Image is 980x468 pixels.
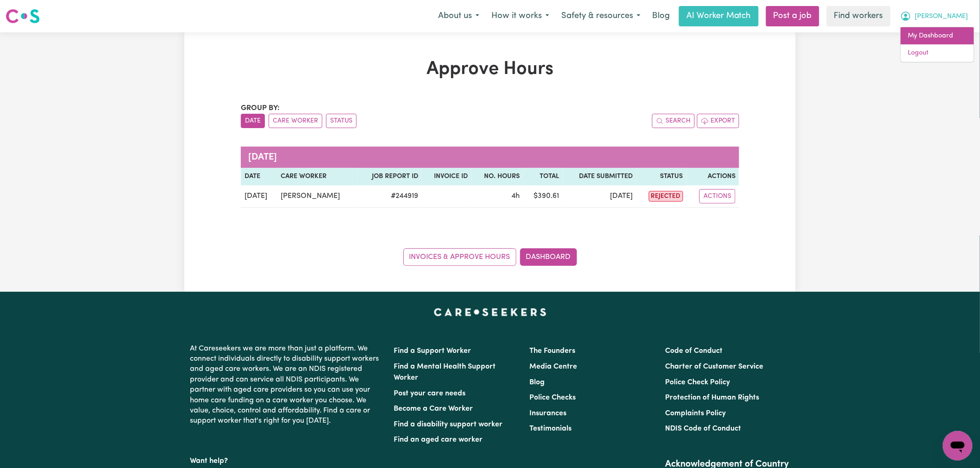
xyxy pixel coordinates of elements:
th: Total [523,168,563,185]
button: sort invoices by paid status [326,114,357,128]
td: [DATE] [563,185,637,208]
a: Logout [901,44,974,62]
th: Invoice ID [422,168,471,185]
th: Date [241,168,277,185]
a: AI Worker Match [679,6,759,26]
th: No. Hours [471,168,523,185]
a: Find workers [827,6,891,26]
th: Date Submitted [563,168,637,185]
img: Careseekers logo [6,8,40,25]
span: rejected [649,191,683,202]
button: My Account [894,6,974,26]
td: # 244919 [358,185,422,208]
p: At Careseekers we are more than just a platform. We connect individuals directly to disability su... [190,340,383,430]
span: [PERSON_NAME] [915,12,968,22]
a: Blog [647,6,675,26]
td: $ 390.61 [523,185,563,208]
button: sort invoices by care worker [269,114,322,128]
a: Protection of Human Rights [666,394,760,401]
a: Become a Care Worker [394,405,473,413]
a: Code of Conduct [666,347,723,355]
a: Testimonials [529,425,572,432]
a: Dashboard [520,248,577,266]
button: Safety & resources [555,6,647,26]
button: Export [697,114,739,128]
button: Actions [699,189,735,203]
h1: Approve Hours [241,58,739,80]
a: Charter of Customer Service [666,363,764,370]
a: Complaints Policy [666,410,726,417]
a: My Dashboard [901,27,974,45]
iframe: Button to launch messaging window [943,431,973,461]
div: My Account [900,27,974,62]
a: Find an aged care worker [394,436,483,443]
th: Care worker [277,168,357,185]
a: Blog [529,379,545,386]
a: Insurances [529,410,566,417]
a: NDIS Code of Conduct [666,425,741,432]
button: About us [432,6,485,26]
th: Actions [687,168,739,185]
span: Group by: [241,105,280,112]
td: [PERSON_NAME] [277,185,357,208]
span: 4 hours [511,192,520,200]
button: How it works [485,6,555,26]
th: Status [636,168,686,185]
a: Find a Support Worker [394,347,471,355]
button: sort invoices by date [241,114,265,128]
a: The Founders [529,347,575,355]
a: Post your care needs [394,390,465,397]
td: [DATE] [241,185,277,208]
a: Media Centre [529,363,577,370]
caption: [DATE] [241,147,739,168]
a: Careseekers logo [6,6,40,27]
a: Post a job [766,6,819,26]
p: Want help? [190,452,383,466]
button: Search [652,114,695,128]
a: Find a Mental Health Support Worker [394,363,496,382]
a: Police Checks [529,394,576,401]
a: Careseekers home page [434,308,547,316]
a: Find a disability support worker [394,421,503,428]
th: Job Report ID [358,168,422,185]
a: Invoices & Approve Hours [403,248,516,266]
a: Police Check Policy [666,379,730,386]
